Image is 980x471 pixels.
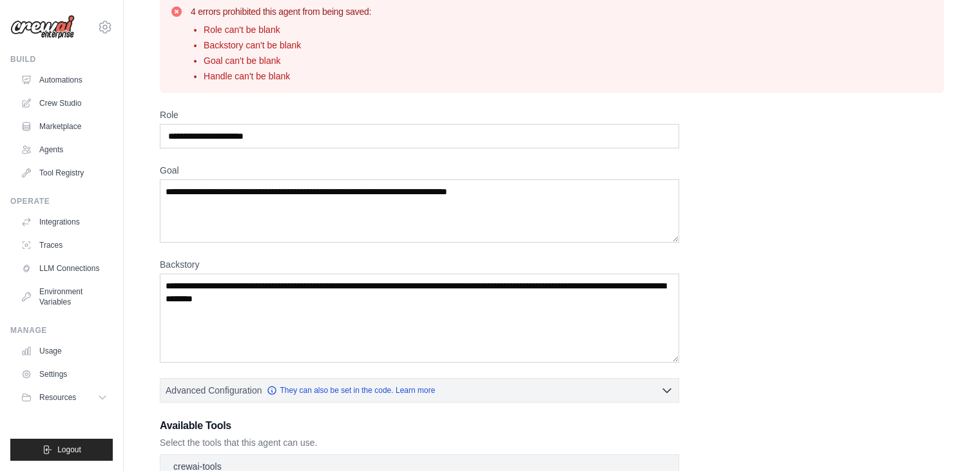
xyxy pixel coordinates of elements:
[15,70,113,90] a: Automations
[15,281,113,312] a: Environment Variables
[160,108,679,121] label: Role
[160,418,679,434] h3: Available Tools
[166,384,262,397] span: Advanced Configuration
[15,364,113,385] a: Settings
[191,5,371,18] h3: 4 errors prohibited this agent from being saved:
[15,341,113,361] a: Usage
[204,54,371,67] li: Goal can't be blank
[10,439,113,461] button: Logout
[160,436,679,449] p: Select the tools that this agent can use.
[15,235,113,256] a: Traces
[204,70,371,83] li: Handle can't be blank
[10,325,113,336] div: Manage
[15,163,113,183] a: Tool Registry
[160,164,679,177] label: Goal
[204,39,371,52] li: Backstory can't be blank
[10,15,75,39] img: Logo
[10,54,113,65] div: Build
[160,379,678,402] button: Advanced Configuration They can also be set in the code. Learn more
[204,23,371,36] li: Role can't be blank
[15,93,113,114] a: Crew Studio
[39,392,76,403] span: Resources
[15,212,113,232] a: Integrations
[15,116,113,137] a: Marketplace
[15,387,113,408] button: Resources
[15,139,113,160] a: Agents
[15,258,113,279] a: LLM Connections
[57,445,81,455] span: Logout
[10,196,113,206] div: Operate
[267,385,435,396] a: They can also be set in the code. Learn more
[160,258,679,271] label: Backstory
